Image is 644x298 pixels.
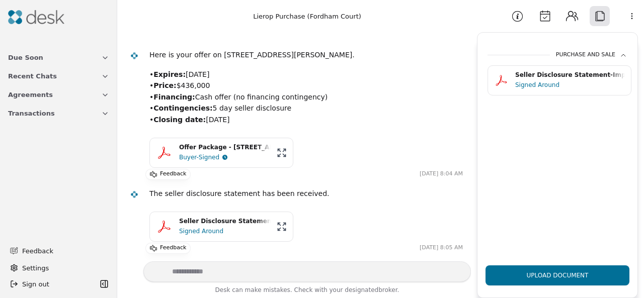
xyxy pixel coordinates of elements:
time: [DATE] 8:04 AM [420,170,463,178]
div: Seller Disclosure Statement-Improved Property - [STREET_ADDRESS]pdf [515,70,625,80]
textarea: Write your prompt here [143,261,471,282]
button: Settings [6,260,111,276]
div: Lierop Purchase (Fordham Court) [253,11,361,22]
div: Desk can make mistakes. Check with your broker. [143,285,471,298]
p: The seller disclosure statement has been received. [149,188,463,200]
button: Sign out [6,276,97,292]
span: Agreements [8,89,53,100]
button: Seller Disclosure Statement-Improved PropertySigned Around [149,212,293,242]
img: Desk [8,10,64,24]
strong: Expires: [153,70,186,78]
strong: Financing: [153,93,195,101]
div: Purchase and Sale [556,51,627,59]
span: Settings [22,263,49,273]
p: Here is your offer on [STREET_ADDRESS][PERSON_NAME]. [149,49,463,61]
button: Agreements [2,85,115,104]
button: Seller Disclosure Statement-Improved Property - [STREET_ADDRESS]pdfSigned Around [488,65,631,95]
span: Feedback [22,246,103,256]
div: Offer Package - [STREET_ADDRESS][PERSON_NAME] [179,143,271,152]
button: Due Soon [2,48,115,67]
strong: Price: [153,81,176,89]
span: Sign out [22,279,49,289]
span: Transactions [8,108,55,119]
button: Transactions [2,104,115,123]
div: Buyer-Signed [179,152,219,162]
img: Desk [130,190,139,199]
p: • [DATE] • $436,000 • Cash offer (no financing contingency) • 5 day seller disclosure • [DATE] [149,69,463,126]
div: Signed Around [515,80,625,90]
button: Upload Document [486,265,629,285]
p: Feedback [160,243,186,253]
time: [DATE] 8:05 AM [420,244,463,252]
span: Due Soon [8,52,43,63]
img: Desk [130,52,139,60]
button: Feedback [4,242,109,260]
strong: Contingencies: [153,104,212,112]
div: Signed Around [179,226,271,236]
span: Recent Chats [8,71,57,81]
span: designated [345,286,378,293]
p: Feedback [160,169,186,179]
button: Offer Package - [STREET_ADDRESS][PERSON_NAME]Buyer-Signed [149,138,293,168]
button: Purchase and Sale [488,51,627,65]
div: Seller Disclosure Statement-Improved Property [179,217,271,226]
button: Recent Chats [2,67,115,85]
strong: Closing date: [153,116,206,124]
